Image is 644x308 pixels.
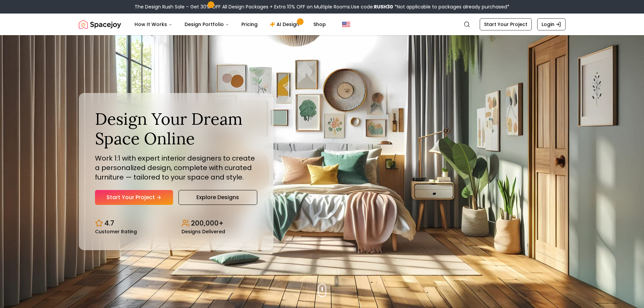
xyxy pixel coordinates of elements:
[79,14,566,35] nav: Global
[264,18,307,31] a: AI Design
[95,153,257,182] p: Work 1:1 with expert interior designers to create a personalized design, complete with curated fu...
[129,18,178,31] button: How It Works
[236,18,263,31] a: Pricing
[79,18,121,31] a: Spacejoy
[374,3,393,10] b: RUSH30
[95,213,257,234] div: Design stats
[129,18,331,31] nav: Main
[95,190,173,205] a: Start Your Project
[79,18,121,31] img: Spacejoy Logo
[95,109,257,148] h1: Design Your Dream Space Online
[104,218,114,228] p: 4.7
[351,3,393,10] span: Use code:
[308,18,331,31] a: Shop
[179,18,235,31] button: Design Portfolio
[191,218,223,228] p: 200,000+
[480,18,532,30] a: Start Your Project
[178,190,257,205] a: Explore Designs
[537,18,566,30] a: Login
[182,229,225,234] small: Designs Delivered
[393,3,509,10] span: *Not applicable to packages already purchased*
[95,229,137,234] small: Customer Rating
[135,3,509,10] div: The Design Rush Sale – Get 30% OFF All Design Packages + Extra 10% OFF on Multiple Rooms.
[342,20,350,28] img: United States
